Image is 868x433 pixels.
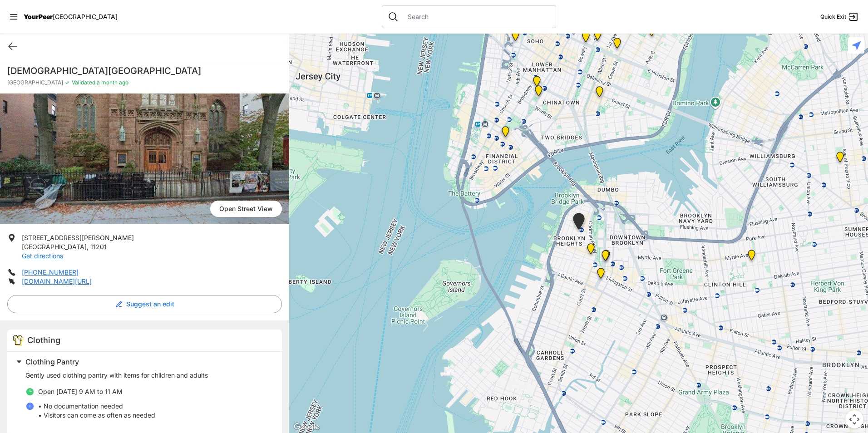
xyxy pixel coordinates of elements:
p: • No documentation needed • Visitors can come as often as needed [38,402,155,420]
div: Bowery Campus [577,28,595,49]
a: [DOMAIN_NAME][URL] [22,277,92,285]
span: [GEOGRAPHIC_DATA] [22,243,87,251]
span: Open [DATE] 9 AM to 11 AM [38,388,123,395]
a: Open Street View [210,201,282,217]
span: Suggest an edit [126,300,174,309]
div: Main Office [496,123,515,144]
a: Get directions [22,252,63,260]
span: , [87,243,89,251]
span: Quick Exit [820,13,846,20]
a: YourPeer[GEOGRAPHIC_DATA] [24,14,118,20]
div: University Community Social Services (UCSS) [608,34,626,56]
div: Brooklyn [582,240,600,261]
div: St. Joseph House [588,26,607,48]
span: 11201 [90,243,107,251]
div: Main Location, SoHo, DYCD Youth Drop-in Center [506,26,525,48]
a: [PHONE_NUMBER] [22,268,79,276]
div: Manhattan Criminal Court [529,82,548,103]
span: Validated [72,79,95,86]
input: Search [402,12,550,21]
a: Quick Exit [820,11,859,22]
span: [GEOGRAPHIC_DATA] [53,13,118,20]
button: Map camera controls [845,410,863,428]
div: Brooklyn [597,246,616,268]
span: YourPeer [24,13,53,20]
span: Clothing Pantry [25,357,79,366]
button: Suggest an edit [7,295,282,313]
p: Gently used clothing pantry with items for children and adults [25,371,271,380]
div: Lower East Side Youth Drop-in Center. Yellow doors with grey buzzer on the right [590,83,609,104]
span: a month ago [95,79,128,86]
img: Google [291,421,321,433]
h1: [DEMOGRAPHIC_DATA][GEOGRAPHIC_DATA] [7,64,282,77]
span: ✓ [65,79,70,86]
div: Tribeca Campus/New York City Rescue Mission [528,72,546,94]
span: Clothing [27,335,60,345]
span: [GEOGRAPHIC_DATA] [7,79,63,86]
span: [STREET_ADDRESS][PERSON_NAME] [22,234,134,241]
a: Open this area in Google Maps (opens a new window) [291,421,321,433]
div: Brooklyn [596,246,615,268]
